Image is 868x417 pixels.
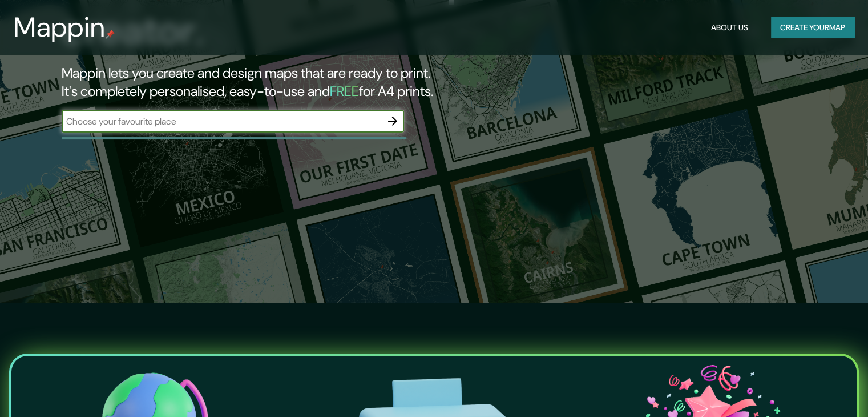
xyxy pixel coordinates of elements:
h3: Mappin [14,11,106,43]
h5: FREE [330,82,359,100]
img: mappin-pin [106,30,115,39]
h2: Mappin lets you create and design maps that are ready to print. It's completely personalised, eas... [62,64,496,101]
button: About Us [706,17,753,38]
button: Create yourmap [771,17,854,38]
input: Choose your favourite place [62,115,381,128]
